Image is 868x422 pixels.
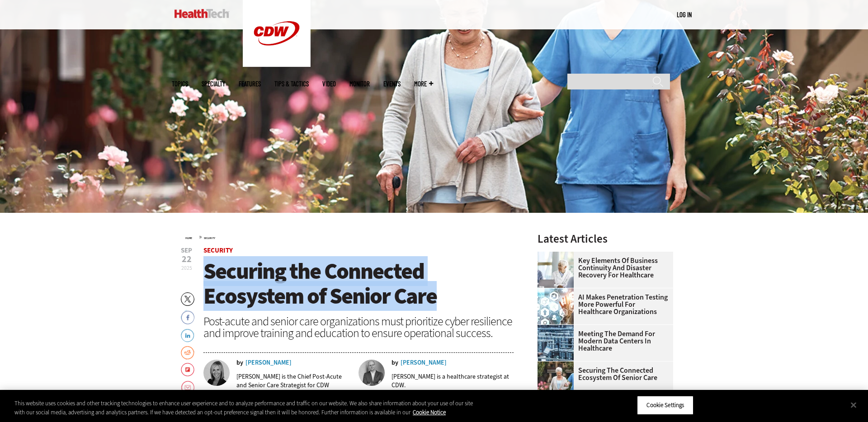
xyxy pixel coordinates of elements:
[322,80,336,87] a: Video
[185,233,514,240] div: »
[538,361,578,369] a: nurse walks with senior woman through a garden
[538,330,668,352] a: Meeting the Demand for Modern Data Centers in Healthcare
[203,315,514,339] div: Post-acute and senior care organizations must prioritize cyber resilience and improve training an...
[203,256,437,311] span: Securing the Connected Ecosystem of Senior Care
[538,252,574,288] img: incident response team discusses around a table
[538,257,668,279] a: Key Elements of Business Continuity and Disaster Recovery for Healthcare
[243,60,311,69] a: CDW
[203,360,230,386] img: Liz Cramer
[245,360,292,366] a: [PERSON_NAME]
[538,233,673,244] h3: Latest Articles
[236,360,243,366] span: by
[204,236,215,240] a: Security
[538,367,668,381] a: Securing the Connected Ecosystem of Senior Care
[401,360,447,366] a: [PERSON_NAME]
[538,288,578,295] a: Healthcare and hacking concept
[202,80,225,87] span: Specialty
[844,395,863,415] button: Close
[538,325,578,332] a: engineer with laptop overlooking data center
[181,255,192,264] span: 22
[383,80,401,87] a: Events
[538,294,668,315] a: AI Makes Penetration Testing More Powerful for Healthcare Organizations
[203,246,233,255] a: Security
[414,80,433,87] span: More
[181,247,192,254] span: Sep
[392,372,514,389] p: [PERSON_NAME] is a healthcare strategist at CDW.
[349,80,370,87] a: MonITor
[14,399,477,417] div: This website uses cookies and other tracking technologies to enhance user experience and to analy...
[172,80,188,87] span: Topics
[392,360,398,366] span: by
[185,236,192,240] a: Home
[538,325,574,361] img: engineer with laptop overlooking data center
[413,408,446,416] a: More information about your privacy
[181,264,192,272] span: 2025
[359,360,385,386] img: David Anderson
[637,396,693,415] button: Cookie Settings
[274,80,309,87] a: Tips & Tactics
[538,252,578,259] a: incident response team discusses around a table
[239,80,261,87] a: Features
[677,10,692,19] a: Log in
[677,10,692,19] div: User menu
[538,288,574,324] img: Healthcare and hacking concept
[175,9,229,18] img: Home
[538,361,574,398] img: nurse walks with senior woman through a garden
